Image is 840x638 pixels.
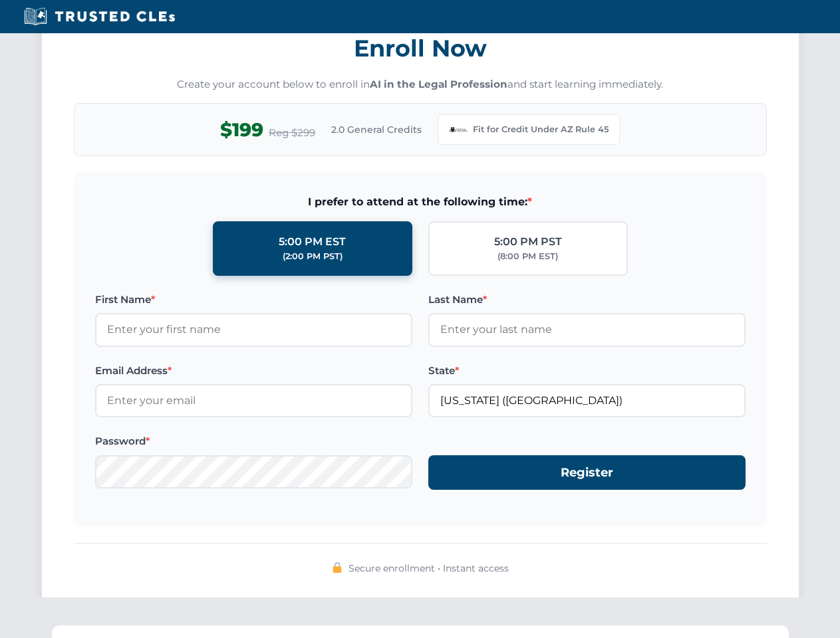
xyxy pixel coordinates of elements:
img: Trusted CLEs [20,7,179,27]
label: Password [95,433,412,449]
button: Register [428,455,746,490]
input: Arizona (AZ) [428,384,746,417]
strong: AI in the Legal Profession [370,78,507,90]
div: 5:00 PM EST [279,233,346,251]
img: 🔒 [332,562,343,573]
input: Enter your first name [95,313,412,346]
span: $199 [220,115,263,145]
h3: Enroll Now [74,27,767,69]
label: Email Address [95,363,412,379]
label: Last Name [428,292,746,308]
span: Fit for Credit Under AZ Rule 45 [473,123,609,136]
div: (2:00 PM PST) [283,250,343,263]
div: (8:00 PM EST) [497,250,558,263]
p: Create your account below to enroll in and start learning immediately. [74,77,767,92]
span: 2.0 General Credits [331,122,422,137]
img: Arizona Bar [449,120,468,139]
span: I prefer to attend at the following time: [95,193,746,211]
span: Secure enrollment • Instant access [349,561,509,576]
input: Enter your email [95,384,412,417]
span: Reg $299 [269,125,315,141]
div: 5:00 PM PST [494,233,562,251]
label: State [428,363,746,379]
label: First Name [95,292,412,308]
input: Enter your last name [428,313,746,346]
